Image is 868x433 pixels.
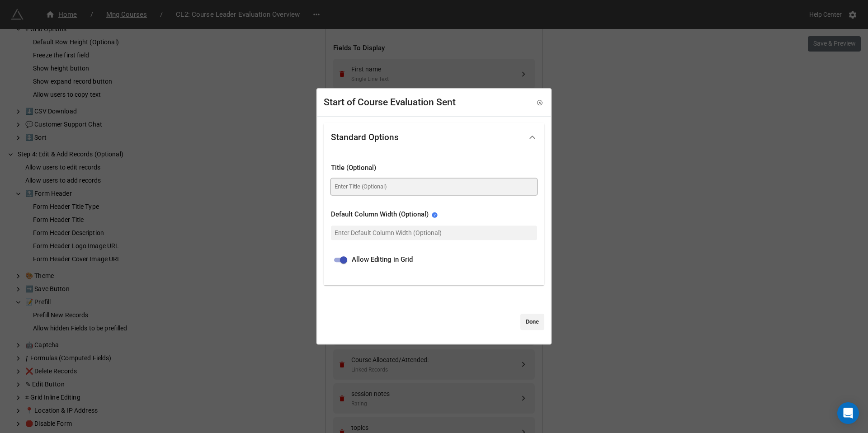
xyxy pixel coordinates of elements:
div: Title (Optional) [331,163,537,174]
span: Allow Editing in Grid [352,255,413,266]
div: Standard Options [331,133,399,142]
div: Open Intercom Messenger [837,402,859,424]
a: Done [520,314,544,330]
div: Start of Course Evaluation Sent [324,95,456,110]
input: Enter Title (Optional) [331,179,537,195]
div: Default Column Width (Optional) [331,210,537,221]
div: Standard Options [324,123,544,152]
input: Enter Default Column Width (Optional) [331,226,537,240]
